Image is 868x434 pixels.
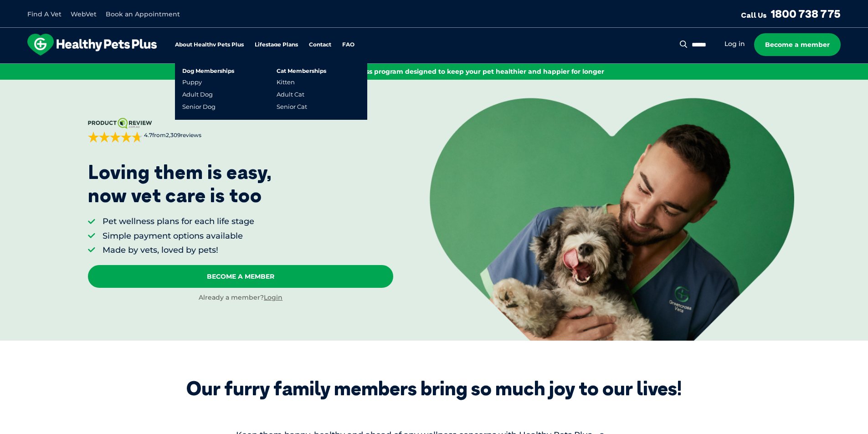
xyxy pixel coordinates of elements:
li: Made by vets, loved by pets! [103,245,254,256]
a: About Healthy Pets Plus [175,42,244,48]
a: Book an Appointment [106,10,180,18]
span: Proactive, preventative wellness program designed to keep your pet healthier and happier for longer [264,67,604,76]
img: hpp-logo [27,34,157,56]
span: Call Us [741,10,767,20]
p: Loving them is easy, now vet care is too [88,161,272,207]
li: Simple payment options available [103,230,254,242]
a: 4.7from2,309reviews [88,118,393,143]
a: Contact [309,42,331,48]
img: <p>Loving them is easy, <br /> now vet care is too</p> [430,98,794,340]
a: Puppy [182,78,202,86]
a: WebVet [71,10,97,18]
a: Adult Cat [277,91,304,98]
div: Our furry family members bring so much joy to our lives! [186,377,682,400]
span: 2,309 reviews [166,132,201,138]
a: Become A Member [88,265,393,288]
div: Already a member? [88,293,393,302]
button: Search [678,40,689,49]
strong: 4.7 [144,132,152,138]
a: Log in [724,40,745,48]
a: Login [264,293,282,301]
div: 4.7 out of 5 stars [88,132,143,143]
span: from [143,132,201,139]
a: Kitten [277,78,295,86]
a: Senior Cat [277,103,307,111]
a: FAQ [342,42,354,48]
a: Senior Dog [182,103,216,111]
a: Dog Memberships [182,68,234,74]
a: Call Us1800 738 775 [741,7,841,20]
a: Lifestage Plans [255,42,298,48]
a: Find A Vet [27,10,62,18]
a: Adult Dog [182,91,213,98]
a: Cat Memberships [277,68,326,74]
a: Become a member [754,33,841,56]
li: Pet wellness plans for each life stage [103,216,254,227]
